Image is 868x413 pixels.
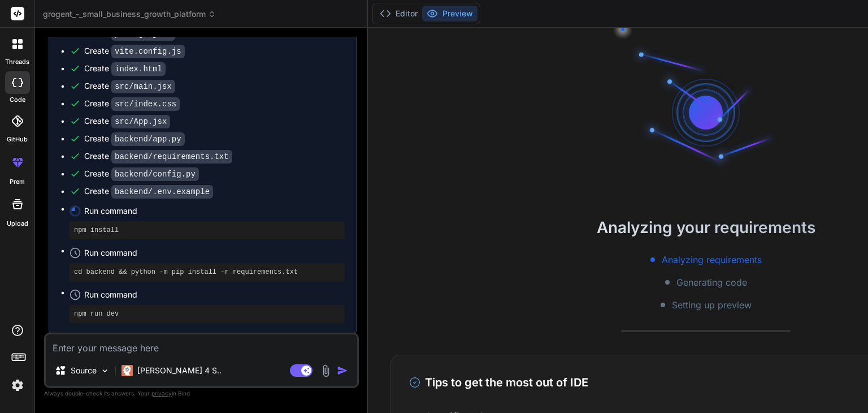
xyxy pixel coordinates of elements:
span: Setting up preview [672,298,752,312]
img: settings [8,376,27,395]
pre: npm run dev [74,309,340,319]
div: Create [84,63,166,75]
label: prem [10,177,25,187]
label: code [10,95,25,105]
code: backend/app.py [111,132,185,146]
code: src/index.css [111,97,180,111]
div: Create [84,28,175,40]
span: privacy [151,390,172,397]
p: Always double-check its answers. Your in Bind [44,388,359,399]
img: Claude 4 Sonnet [121,365,133,376]
div: Create [84,168,199,180]
code: backend/.env.example [111,185,213,199]
span: Analyzing requirements [662,253,762,266]
img: icon [337,365,348,376]
span: Generating code [676,276,747,289]
label: GitHub [7,135,28,144]
span: Run command [84,289,345,300]
label: threads [5,57,29,67]
label: Upload [7,219,28,229]
span: Run command [84,247,345,259]
div: Create [84,98,180,110]
code: backend/config.py [111,167,199,181]
span: Run command [84,205,345,217]
code: src/main.jsx [111,80,175,93]
button: Editor [375,6,422,21]
div: Create [84,186,213,197]
img: Pick Models [100,366,110,376]
pre: npm install [74,226,340,235]
p: [PERSON_NAME] 4 S.. [137,365,222,376]
p: Source [71,365,97,376]
div: Create [84,133,185,145]
div: Create [84,45,185,57]
h3: Tips to get the most out of IDE [409,374,588,391]
img: attachment [319,364,332,377]
div: Create [84,80,175,92]
span: grogent_-_small_business_growth_platform [43,8,216,20]
div: Create [84,115,170,127]
pre: cd backend && python -m pip install -r requirements.txt [74,268,340,277]
code: vite.config.js [111,45,185,58]
code: index.html [111,62,166,76]
div: Create [84,150,232,162]
code: src/App.jsx [111,115,170,128]
code: backend/requirements.txt [111,150,232,164]
button: Preview [422,6,478,21]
